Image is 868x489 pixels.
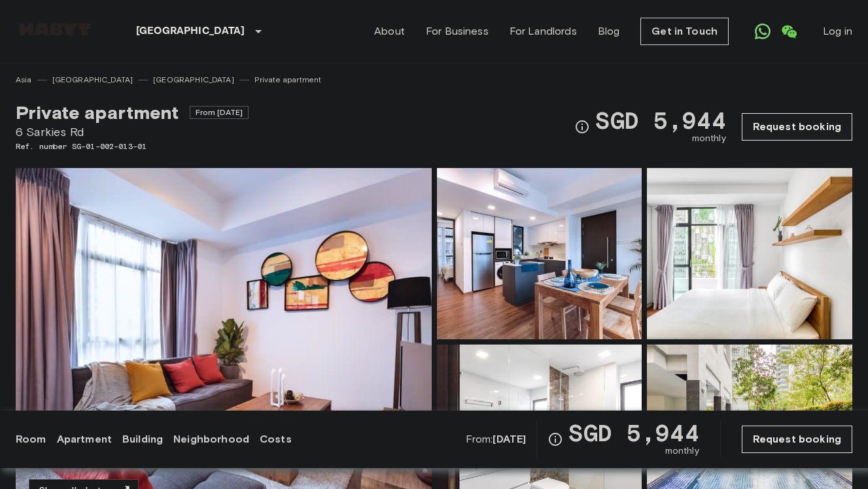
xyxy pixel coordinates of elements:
a: Blog [598,24,620,39]
a: Private apartment [254,74,322,86]
img: Habyt [16,23,94,36]
span: From [DATE] [190,106,249,119]
a: Get in Touch [640,18,729,45]
a: Log in [823,24,852,39]
a: Room [16,431,46,447]
span: SGD 5,944 [568,421,699,445]
a: Apartment [57,431,112,447]
a: Open WhatsApp [750,18,776,44]
a: [GEOGRAPHIC_DATA] [52,74,133,86]
a: Neighborhood [173,431,249,447]
span: 6 Sarkies Rd [16,124,249,141]
img: Picture of unit SG-01-002-013-01 [437,168,642,339]
img: Picture of unit SG-01-002-013-01 [647,168,852,339]
span: Private apartment [16,101,179,124]
a: Costs [260,431,292,447]
span: SGD 5,944 [595,109,725,132]
b: [DATE] [493,433,526,445]
span: monthly [665,445,699,458]
svg: Check cost overview for full price breakdown. Please note that discounts apply to new joiners onl... [574,119,590,135]
a: For Business [426,24,489,39]
a: [GEOGRAPHIC_DATA] [153,74,234,86]
a: Open WeChat [776,18,802,44]
a: Request booking [742,426,852,453]
a: Asia [16,74,32,86]
a: Request booking [742,113,852,141]
a: For Landlords [510,24,577,39]
p: [GEOGRAPHIC_DATA] [136,24,245,39]
span: monthly [692,132,726,145]
a: About [374,24,405,39]
span: From: [466,432,527,447]
span: Ref. number SG-01-002-013-01 [16,141,249,152]
a: Building [122,431,163,447]
svg: Check cost overview for full price breakdown. Please note that discounts apply to new joiners onl... [547,431,563,447]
